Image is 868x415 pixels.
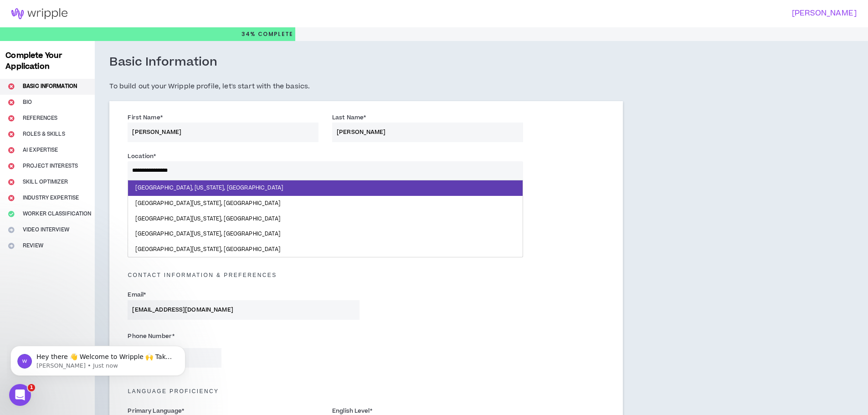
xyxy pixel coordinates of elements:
h5: Contact Information & preferences [121,272,611,278]
input: Enter Email [128,300,359,320]
div: [GEOGRAPHIC_DATA][US_STATE], [GEOGRAPHIC_DATA] [128,196,522,211]
label: Location [128,149,156,164]
iframe: Intercom notifications message [7,327,189,390]
div: [GEOGRAPHIC_DATA][US_STATE], [GEOGRAPHIC_DATA] [128,226,522,242]
h3: Basic Information [109,55,217,70]
label: Last Name [332,110,366,125]
div: [GEOGRAPHIC_DATA], [US_STATE], [GEOGRAPHIC_DATA] [128,180,522,196]
h5: To build out your Wripple profile, let's start with the basics. [109,81,623,92]
h3: Complete Your Application [2,50,93,72]
label: Phone Number [128,329,359,343]
input: Last Name [332,123,523,142]
div: [GEOGRAPHIC_DATA][US_STATE], [GEOGRAPHIC_DATA] [128,242,522,257]
span: Complete [256,30,293,38]
iframe: Intercom live chat [9,384,31,406]
span: 1 [28,384,35,391]
h3: [PERSON_NAME] [428,9,857,18]
input: First Name [128,123,318,142]
label: Email [128,287,146,302]
p: 34% [241,27,293,41]
h5: Language Proficiency [121,388,611,395]
div: [GEOGRAPHIC_DATA][US_STATE], [GEOGRAPHIC_DATA] [128,211,522,227]
label: First Name [128,110,162,125]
